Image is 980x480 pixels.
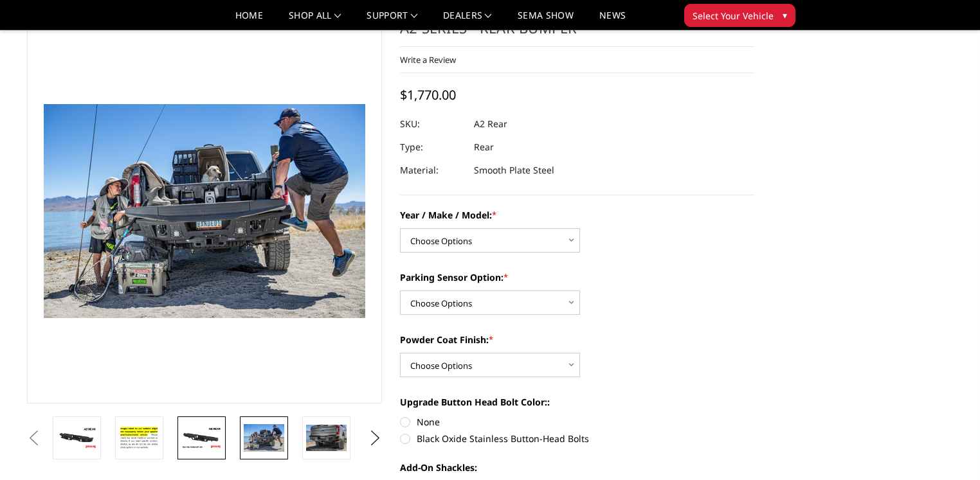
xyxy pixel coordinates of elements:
[244,424,284,451] img: A2 Series - Rear Bumper
[400,54,456,66] a: Write a Review
[400,461,755,474] label: Add-On Shackles:
[57,427,97,449] img: A2 Series - Rear Bumper
[400,333,755,346] label: Powder Coat Finish:
[400,432,755,445] label: Black Oxide Stainless Button-Head Bolts
[367,11,417,30] a: Support
[400,112,464,136] dt: SKU:
[443,11,492,30] a: Dealers
[400,208,755,222] label: Year / Make / Model:
[400,136,464,159] dt: Type:
[474,136,494,159] dd: Rear
[400,159,464,182] dt: Material:
[366,429,385,448] button: Next
[289,11,341,30] a: shop all
[27,18,382,404] a: A2 Series - Rear Bumper
[474,159,554,182] dd: Smooth Plate Steel
[693,9,774,22] span: Select Your Vehicle
[235,11,263,30] a: Home
[400,271,755,284] label: Parking Sensor Option:
[518,11,574,30] a: SEMA Show
[684,4,795,27] button: Select Your Vehicle
[181,427,222,449] img: A2 Series - Rear Bumper
[400,395,755,409] label: Upgrade Button Head Bolt Color::
[599,11,626,30] a: News
[400,18,755,47] h1: A2 Series - Rear Bumper
[306,425,347,451] img: A2 Series - Rear Bumper
[400,86,456,103] span: $1,770.00
[119,424,159,452] img: A2 Series - Rear Bumper
[400,415,755,429] label: None
[783,8,787,22] span: ▾
[474,112,507,136] dd: A2 Rear
[24,429,43,448] button: Previous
